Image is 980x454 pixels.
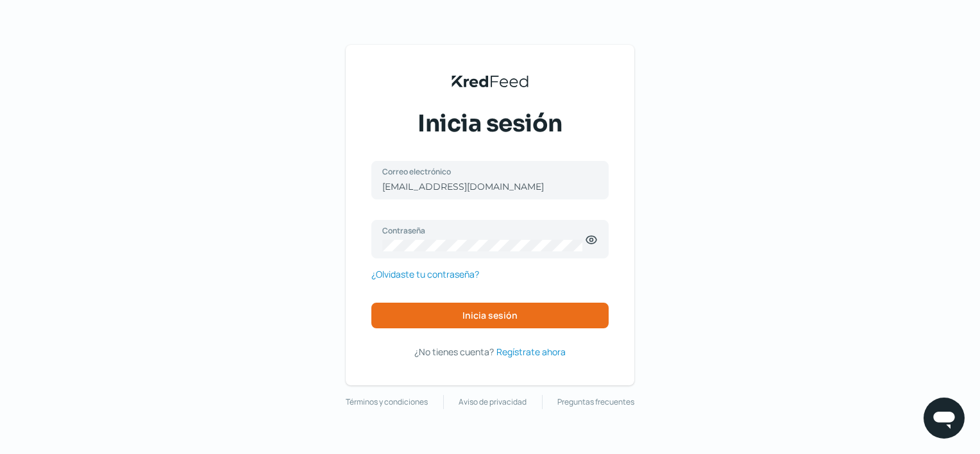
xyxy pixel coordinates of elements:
a: Regístrate ahora [496,344,566,360]
label: Correo electrónico [382,166,585,177]
button: Inicia sesión [371,303,609,328]
a: Términos y condiciones [346,395,428,409]
a: Aviso de privacidad [459,395,527,409]
img: chatIcon [931,405,957,431]
label: Contraseña [382,225,585,236]
a: Preguntas frecuentes [557,395,634,409]
span: Inicia sesión [418,108,562,140]
span: ¿No tienes cuenta? [414,346,494,358]
a: ¿Olvidaste tu contraseña? [371,266,479,282]
span: Inicia sesión [462,311,518,320]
